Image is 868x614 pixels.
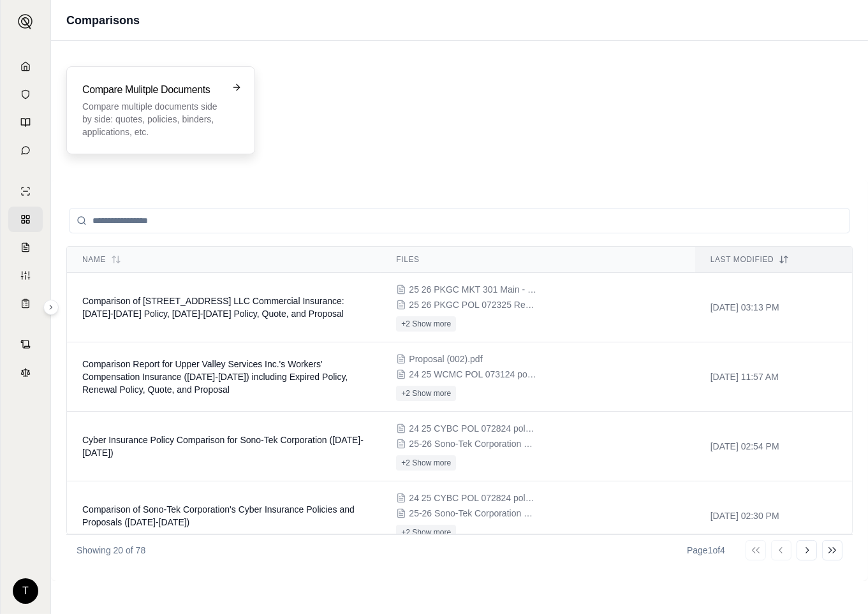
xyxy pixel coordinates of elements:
[82,100,221,138] p: Compare multiple documents side by side: quotes, policies, binders, applications, etc.
[8,263,43,288] a: Custom Report
[8,235,43,260] a: Claim Coverage
[396,386,456,401] button: +2 Show more
[409,492,536,504] span: 24 25 CYBC POL 072824 pol#AB-6708209-02.pdf
[82,82,221,98] h3: Compare Mulitple Documents
[82,504,355,527] span: Comparison of Sono-Tek Corporation's Cyber Insurance Policies and Proposals (2024-2026)
[77,544,145,557] p: Showing 20 of 78
[8,138,43,163] a: Chat
[381,247,695,273] th: Files
[8,110,43,135] a: Prompt Library
[82,359,348,395] span: Comparison Report for Upper Valley Services Inc.'s Workers' Compensation Insurance (2024-2026) in...
[66,11,140,29] h1: Comparisons
[409,298,536,311] span: 25 26 PKGC POL 072325 Renewal S 2288750.pdf
[695,273,852,342] td: [DATE] 03:13 PM
[409,437,536,450] span: 25-26 Sono-Tek Corporation Renewal Proposal rev. 7.23.25.pptx.pdf
[409,368,536,381] span: 24 25 WCMC POL 073124 pol#WWC3732473.pdf
[695,342,852,412] td: [DATE] 11:57 AM
[82,254,365,265] div: Name
[82,435,364,458] span: Cyber Insurance Policy Comparison for Sono-Tek Corporation (2024-2026)
[8,332,43,357] a: Contract Analysis
[409,507,536,520] span: 25-26 Sono-Tek Corporation Renewal Proposal rev. 7.23.25.pptx.pdf
[8,179,43,204] a: Single Policy
[18,14,33,29] img: Expand sidebar
[710,254,837,265] div: Last modified
[409,422,536,435] span: 24 25 CYBC POL 072824 pol#AB-6708209-02.pdf
[396,455,456,471] button: +2 Show more
[396,525,456,540] button: +2 Show more
[396,316,456,332] button: +2 Show more
[8,207,43,232] a: Policy Comparisons
[695,412,852,481] td: [DATE] 02:54 PM
[409,283,536,296] span: 25 26 PKGC MKT 301 Main - Selective QUOTE.pdf
[82,296,344,319] span: Comparison of 301 Main Street LLC Commercial Insurance: 2024-2025 Policy, 2025-2026 Policy, Quote...
[687,544,725,557] div: Page 1 of 4
[8,82,43,107] a: Documents Vault
[8,291,43,316] a: Coverage Table
[409,353,482,365] span: Proposal (002).pdf
[8,54,43,79] a: Home
[43,300,59,315] button: Expand sidebar
[13,9,38,34] button: Expand sidebar
[13,578,38,604] div: T
[8,360,43,385] a: Legal Search Engine
[695,481,852,551] td: [DATE] 02:30 PM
